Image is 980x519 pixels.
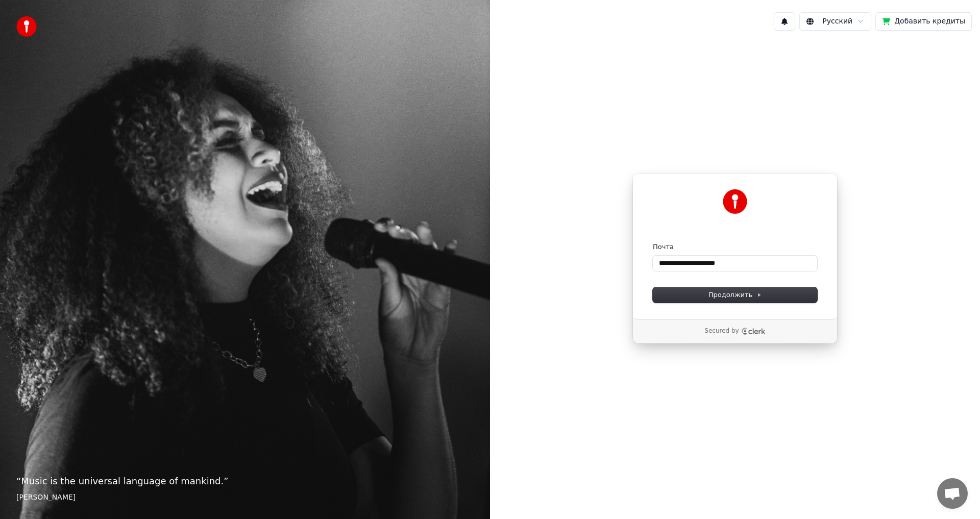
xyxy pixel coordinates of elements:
p: “ Music is the universal language of mankind. ” [16,474,474,488]
button: Продолжить [653,287,817,303]
footer: [PERSON_NAME] [16,492,474,503]
span: Продолжить [708,290,762,300]
p: Secured by [704,327,739,335]
label: Почта [653,242,674,252]
img: Youka [723,189,747,214]
a: Clerk logo [741,328,766,335]
a: Открытый чат [937,478,968,509]
button: Добавить кредиты [875,12,972,31]
img: youka [16,16,37,37]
